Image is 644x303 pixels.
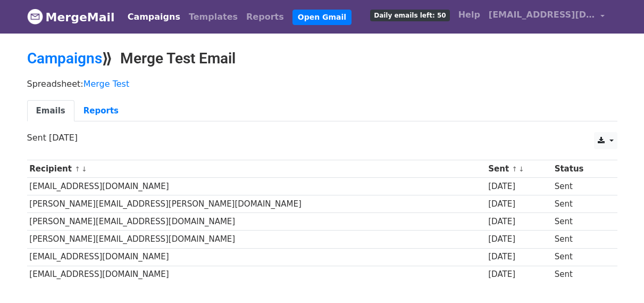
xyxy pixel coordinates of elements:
th: Sent [486,160,551,178]
h2: ⟫ Merge Test Email [27,50,617,68]
td: [EMAIL_ADDRESS][DOMAIN_NAME] [27,266,486,283]
td: Sent [552,231,609,248]
div: [DATE] [488,251,549,263]
span: Daily emails left: 50 [370,10,449,21]
div: [DATE] [488,233,549,245]
a: ↑ [512,165,517,173]
a: [EMAIL_ADDRESS][DOMAIN_NAME] [484,4,609,29]
td: [PERSON_NAME][EMAIL_ADDRESS][DOMAIN_NAME] [27,213,486,231]
div: [DATE] [488,216,549,228]
div: [DATE] [488,268,549,281]
td: [PERSON_NAME][EMAIL_ADDRESS][DOMAIN_NAME] [27,231,486,248]
p: Sent [DATE] [27,132,617,143]
th: Recipient [27,160,486,178]
a: Daily emails left: 50 [366,4,454,26]
td: [EMAIL_ADDRESS][DOMAIN_NAME] [27,178,486,195]
div: [DATE] [488,181,549,193]
a: ↑ [74,165,80,173]
a: ↓ [518,165,524,173]
td: Sent [552,195,609,213]
span: [EMAIL_ADDRESS][DOMAIN_NAME] [489,9,595,21]
a: Reports [74,100,128,122]
td: Sent [552,213,609,231]
td: [PERSON_NAME][EMAIL_ADDRESS][PERSON_NAME][DOMAIN_NAME] [27,195,486,213]
a: Templates [185,6,242,28]
a: Campaigns [123,6,185,28]
a: Merge Test [83,79,130,89]
p: Spreadsheet: [27,78,617,89]
td: [EMAIL_ADDRESS][DOMAIN_NAME] [27,248,486,266]
th: Status [552,160,609,178]
a: Reports [242,6,288,28]
a: Open Gmail [292,10,352,25]
img: MergeMail logo [27,9,43,24]
td: Sent [552,248,609,266]
a: MergeMail [27,6,115,28]
a: ↓ [81,165,87,173]
a: Help [454,4,484,26]
a: Campaigns [27,50,102,67]
a: Emails [27,100,74,122]
td: Sent [552,266,609,283]
div: [DATE] [488,198,549,210]
td: Sent [552,178,609,195]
